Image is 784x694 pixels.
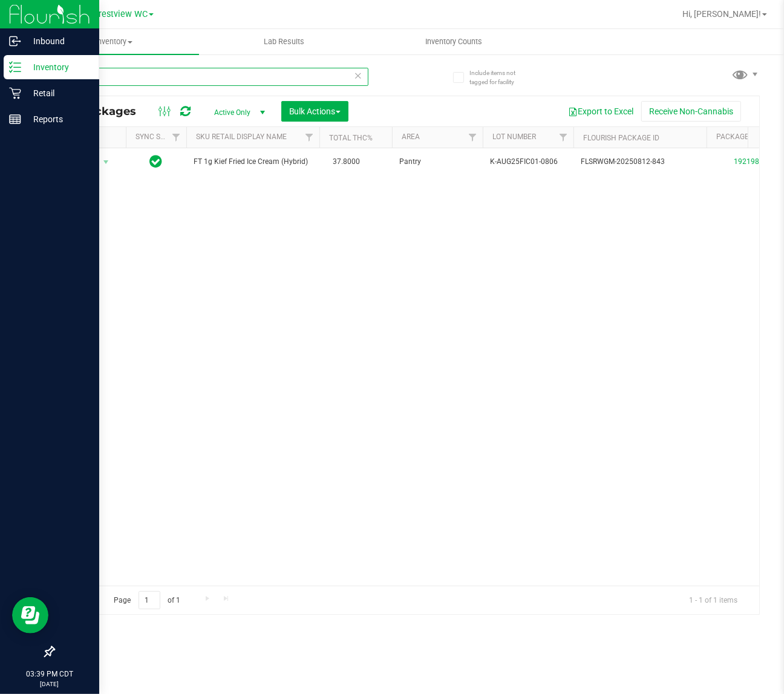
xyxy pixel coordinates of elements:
a: Flourish Package ID [583,134,659,142]
inline-svg: Inbound [9,35,21,47]
span: Page of 1 [103,591,191,610]
span: Lab Results [247,36,321,47]
span: FLSRWGM-20250812-843 [581,156,699,168]
a: Filter [299,127,319,148]
inline-svg: Retail [9,87,21,99]
span: Pantry [399,156,475,168]
span: Inventory [29,36,199,47]
span: 37.8000 [327,153,366,171]
p: Inbound [21,34,94,48]
a: Lab Results [199,29,369,54]
p: Reports [21,112,94,126]
span: All Packages [63,105,148,118]
span: In Sync [150,153,163,170]
p: 03:39 PM CDT [5,669,94,679]
span: FT 1g Kief Fried Ice Cream (Hybrid) [194,156,312,168]
a: SKU Retail Display Name [196,133,287,141]
inline-svg: Inventory [9,61,21,73]
a: Area [402,133,420,141]
p: Inventory [21,60,94,74]
span: K-AUG25FIC01-0806 [490,156,566,168]
span: Clear [354,68,362,83]
a: Inventory Counts [369,29,539,54]
span: Hi, [PERSON_NAME]! [682,9,761,19]
a: Sync Status [136,133,182,141]
inline-svg: Reports [9,113,21,125]
span: Crestview WC [93,9,148,19]
span: Bulk Actions [289,106,341,116]
button: Bulk Actions [281,101,348,122]
iframe: Resource center [12,597,48,633]
a: Package ID [716,133,757,141]
input: Search Package ID, Item Name, SKU, Lot or Part Number... [53,68,368,86]
span: Inventory Counts [409,36,498,47]
a: Filter [554,127,573,148]
span: 1 - 1 of 1 items [679,591,747,609]
span: Include items not tagged for facility [469,68,530,87]
a: Filter [463,127,483,148]
button: Export to Excel [560,101,641,122]
a: Total THC% [329,134,373,142]
a: Filter [166,127,186,148]
span: select [99,154,114,171]
p: [DATE] [5,679,94,689]
a: Inventory [29,29,199,54]
p: Retail [21,86,94,100]
button: Receive Non-Cannabis [641,101,741,122]
a: Lot Number [492,133,536,141]
input: 1 [139,591,160,610]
